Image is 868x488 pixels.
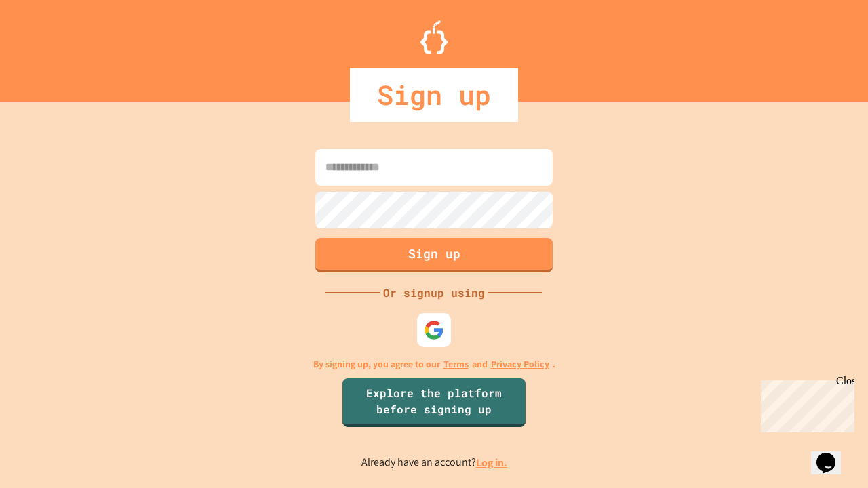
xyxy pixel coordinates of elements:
[424,320,444,340] img: google-icon.svg
[476,455,507,470] a: Log in.
[313,357,555,371] p: By signing up, you agree to our and .
[5,5,94,86] div: Chat with us now!Close
[755,375,854,432] iframe: chat widget
[380,285,488,301] div: Or signup using
[361,454,507,471] p: Already have an account?
[420,20,448,54] img: Logo.svg
[342,378,526,427] a: Explore the platform before signing up
[315,238,553,272] button: Sign up
[491,357,549,371] a: Privacy Policy
[811,434,854,474] iframe: chat widget
[443,357,469,371] a: Terms
[350,68,518,122] div: Sign up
